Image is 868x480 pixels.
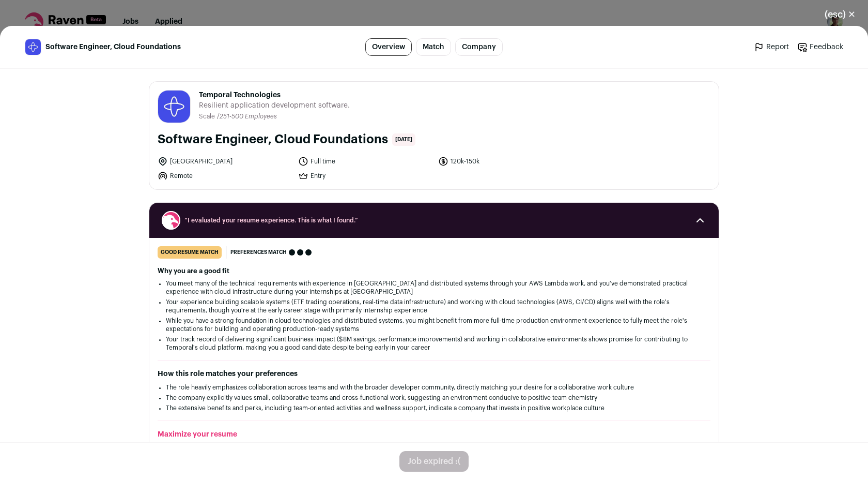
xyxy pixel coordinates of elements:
[158,267,710,275] h2: Why you are a good fit
[184,216,684,224] span: “I evaluated your resume experience. This is what I found.”
[217,113,277,121] li: /
[166,383,702,392] li: The role heavily emphasizes collaboration across teams and with the broader developer community, ...
[166,298,702,314] li: Your experience building scalable systems (ETF trading operations, real-time data infrastructure)...
[392,133,415,146] span: [DATE]
[298,171,432,181] li: Entry
[158,131,388,148] h1: Software Engineer, Cloud Foundations
[158,429,710,440] h2: Maximize your resume
[158,369,710,379] h2: How this role matches your preferences
[158,91,190,123] img: aa4ccf29755c86b4b71e3cf1ea42d34e008e59573603a3048b409deeee44314b.jpg
[166,279,702,296] li: You meet many of the technical requirements with experience in [GEOGRAPHIC_DATA] and distributed ...
[45,42,181,52] span: Software Engineer, Cloud Foundations
[220,113,277,119] span: 251-500 Employees
[230,247,287,258] span: Preferences match
[166,317,702,333] li: While you have a strong foundation in cloud technologies and distributed systems, you might benef...
[416,38,451,56] a: Match
[812,3,868,26] button: Close modal
[199,100,350,111] span: Resilient application development software.
[166,404,702,412] li: The extensive benefits and perks, including team-oriented activities and wellness support, indica...
[365,38,412,56] a: Overview
[25,39,41,55] img: aa4ccf29755c86b4b71e3cf1ea42d34e008e59573603a3048b409deeee44314b.jpg
[438,156,572,167] li: 120k-150k
[199,90,350,100] span: Temporal Technologies
[298,156,432,167] li: Full time
[166,394,702,402] li: The company explicitly values small, collaborative teams and cross-functional work, suggesting an...
[158,246,222,259] div: good resume match
[797,42,843,52] a: Feedback
[199,113,217,121] li: Scale
[158,156,292,167] li: [GEOGRAPHIC_DATA]
[754,42,789,52] a: Report
[455,38,503,56] a: Company
[158,171,292,181] li: Remote
[166,335,702,352] li: Your track record of delivering significant business impact ($8M savings, performance improvement...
